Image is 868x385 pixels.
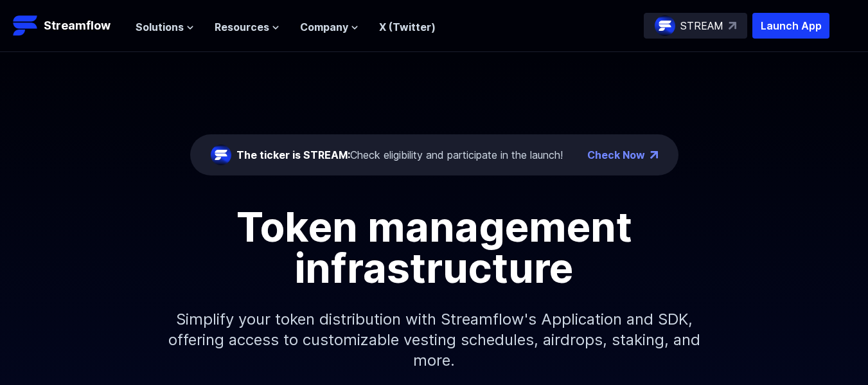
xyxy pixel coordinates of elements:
[211,145,231,165] img: streamflow-logo-circle.png
[136,19,184,35] span: Solutions
[752,13,829,39] button: Launch App
[236,147,563,163] div: Check eligibility and participate in the launch!
[215,19,269,35] span: Resources
[13,13,39,39] img: Streamflow Logo
[650,151,658,159] img: top-right-arrow.png
[13,13,123,39] a: Streamflow
[44,17,111,35] p: Streamflow
[644,13,747,39] a: STREAM
[236,148,350,161] span: The ticker is STREAM:
[300,19,359,35] button: Company
[300,19,348,35] span: Company
[587,147,645,163] a: Check Now
[136,19,194,35] button: Solutions
[379,21,436,33] a: X (Twitter)
[729,22,736,30] img: top-right-arrow.svg
[655,15,675,36] img: streamflow-logo-circle.png
[680,18,723,33] p: STREAM
[145,206,723,289] h1: Token management infrastructure
[215,19,279,35] button: Resources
